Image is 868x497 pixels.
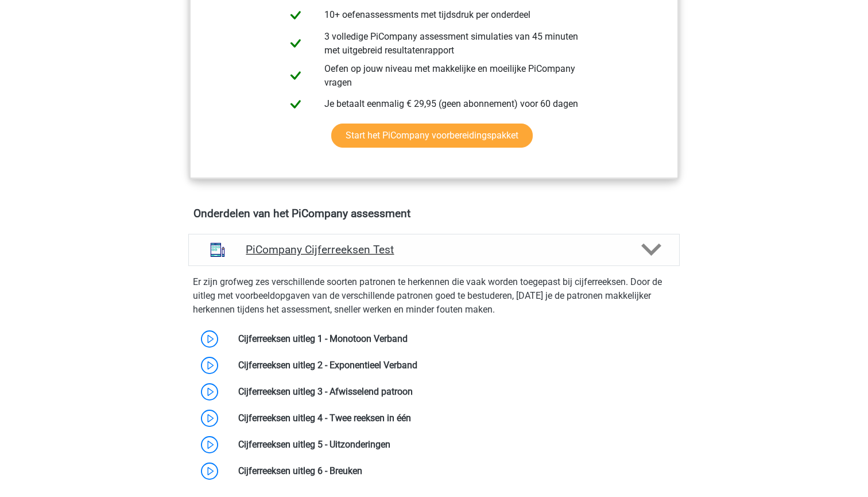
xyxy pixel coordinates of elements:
div: Cijferreeksen uitleg 4 - Twee reeksen in één [230,411,679,425]
h4: Onderdelen van het PiCompany assessment [193,207,675,220]
img: cijferreeksen [203,235,232,265]
div: Cijferreeksen uitleg 1 - Monotoon Verband [230,332,679,346]
div: Cijferreeksen uitleg 5 - Uitzonderingen [230,438,679,452]
div: Cijferreeksen uitleg 3 - Afwisselend patroon [230,385,679,399]
div: Cijferreeksen uitleg 6 - Breuken [230,464,679,478]
p: Er zijn grofweg zes verschillende soorten patronen te herkennen die vaak worden toegepast bij cij... [193,275,675,317]
h4: PiCompany Cijferreeksen Test [246,243,622,256]
div: Cijferreeksen uitleg 2 - Exponentieel Verband [230,359,679,372]
a: cijferreeksen PiCompany Cijferreeksen Test [184,234,684,266]
a: Start het PiCompany voorbereidingspakket [331,124,533,148]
